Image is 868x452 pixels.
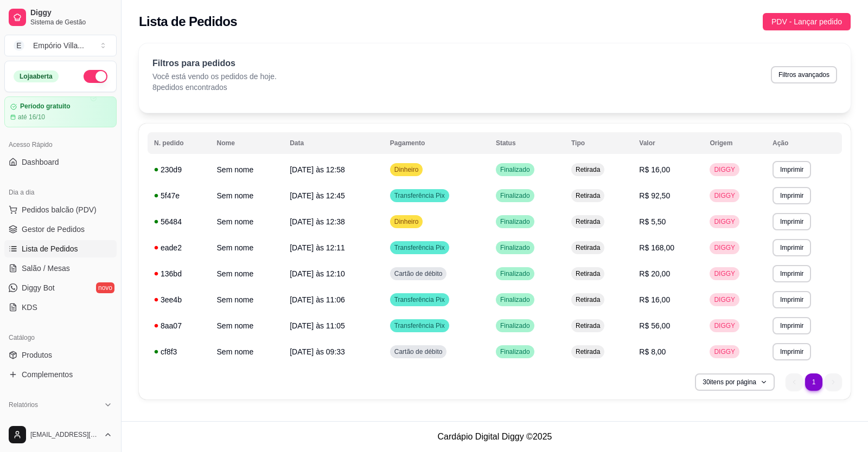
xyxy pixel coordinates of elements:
th: Nome [210,132,284,154]
td: Sem nome [210,261,284,287]
td: Sem nome [210,183,284,209]
div: Dia a dia [4,184,117,201]
span: R$ 16,00 [639,165,670,174]
span: Retirada [573,347,602,356]
span: Complementos [22,369,73,380]
a: Diggy Botnovo [4,279,117,296]
th: Origem [703,132,766,154]
div: 136bd [154,268,204,279]
span: Finalizado [498,269,532,278]
span: R$ 16,00 [639,295,670,304]
span: Retirada [573,243,602,252]
span: DIGGY [712,347,737,356]
div: 8aa07 [154,320,204,331]
span: Gestor de Pedidos [22,224,85,235]
span: Retirada [573,269,602,278]
span: R$ 56,00 [639,321,670,330]
nav: pagination navigation [780,368,847,396]
span: Pedidos balcão (PDV) [22,204,97,215]
button: Imprimir [773,187,811,204]
span: Lista de Pedidos [22,243,78,254]
th: Valor [633,132,703,154]
footer: Cardápio Digital Diggy © 2025 [122,421,868,452]
span: Diggy [30,8,112,18]
span: Finalizado [498,217,532,226]
span: Transferência Pix [392,295,447,304]
a: Dashboard [4,153,117,171]
li: pagination item 1 active [805,373,822,391]
button: Imprimir [773,239,811,256]
td: Sem nome [210,287,284,313]
button: Select a team [4,35,117,56]
a: Salão / Mesas [4,260,117,277]
a: Relatórios de vendas [4,414,117,431]
div: Acesso Rápido [4,136,117,153]
span: Diggy Bot [22,282,55,293]
span: DIGGY [712,321,737,330]
p: 8 pedidos encontrados [152,82,277,93]
p: Você está vendo os pedidos de hoje. [152,71,277,82]
span: [DATE] às 12:10 [290,269,345,278]
td: Sem nome [210,313,284,339]
span: KDS [22,302,37,313]
span: Retirada [573,217,602,226]
span: Dinheiro [392,165,421,174]
div: Loja aberta [14,70,59,82]
span: Transferência Pix [392,191,447,200]
span: Finalizado [498,165,532,174]
span: Relatórios de vendas [22,417,93,428]
span: Finalizado [498,295,532,304]
button: Filtros avançados [771,66,837,83]
div: Empório Villa ... [33,40,84,51]
span: DIGGY [712,295,737,304]
span: Retirada [573,165,602,174]
span: [EMAIL_ADDRESS][DOMAIN_NAME] [30,430,99,439]
span: Cartão de débito [392,347,445,356]
a: DiggySistema de Gestão [4,4,117,30]
article: Período gratuito [20,102,71,111]
h2: Lista de Pedidos [139,13,237,30]
td: Sem nome [210,235,284,261]
a: KDS [4,299,117,316]
span: [DATE] às 11:06 [290,295,345,304]
button: Alterar Status [84,70,107,83]
span: Finalizado [498,347,532,356]
td: Sem nome [210,209,284,235]
button: Imprimir [773,343,811,360]
button: [EMAIL_ADDRESS][DOMAIN_NAME] [4,422,117,448]
span: DIGGY [712,165,737,174]
span: Finalizado [498,321,532,330]
span: [DATE] às 09:33 [290,347,345,356]
th: Tipo [565,132,633,154]
p: Filtros para pedidos [152,57,277,70]
button: 30itens por página [695,373,775,391]
div: eade2 [154,242,204,253]
th: Pagamento [384,132,489,154]
span: Dashboard [22,157,59,167]
span: R$ 8,00 [639,347,666,356]
div: 56484 [154,216,204,227]
span: R$ 168,00 [639,243,674,252]
span: DIGGY [712,269,737,278]
span: [DATE] às 12:11 [290,243,345,252]
span: DIGGY [712,243,737,252]
a: Lista de Pedidos [4,240,117,257]
button: Imprimir [773,161,811,178]
span: Cartão de débito [392,269,445,278]
span: Retirada [573,191,602,200]
span: Transferência Pix [392,321,447,330]
button: Imprimir [773,213,811,230]
a: Complementos [4,366,117,383]
button: PDV - Lançar pedido [763,13,851,30]
span: Salão / Mesas [22,263,70,274]
span: [DATE] às 12:45 [290,191,345,200]
span: E [14,40,24,51]
span: Transferência Pix [392,243,447,252]
article: até 16/10 [18,113,45,121]
td: Sem nome [210,339,284,365]
span: [DATE] às 12:58 [290,165,345,174]
div: 5f47e [154,190,204,201]
a: Período gratuitoaté 16/10 [4,96,117,127]
th: Ação [766,132,842,154]
th: N. pedido [148,132,210,154]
